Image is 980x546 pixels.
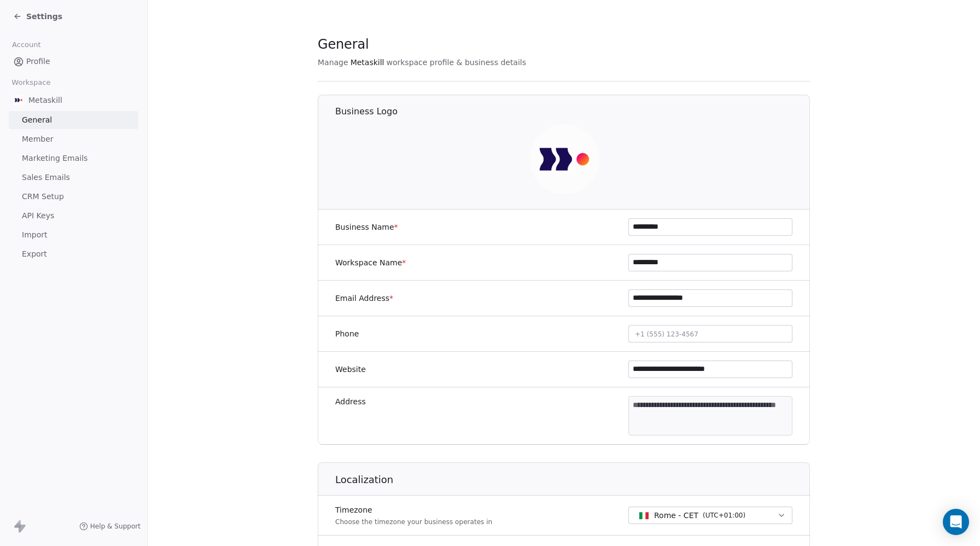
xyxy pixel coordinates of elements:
a: Marketing Emails [9,149,138,167]
span: API Keys [22,210,54,222]
button: Rome - CET(UTC+01:00) [628,507,792,524]
h1: Localization [335,473,810,486]
span: CRM Setup [22,191,64,202]
label: Timezone [335,504,492,515]
label: Email Address [335,293,393,304]
a: Export [9,245,138,263]
span: Sales Emails [22,172,70,183]
h1: Business Logo [335,106,810,118]
a: Member [9,130,138,148]
span: +1 (555) 123-4567 [635,330,698,338]
span: Marketing Emails [22,153,87,164]
span: Member [22,133,54,145]
a: API Keys [9,207,138,225]
span: Import [22,229,47,241]
img: AVATAR%20METASKILL%20-%20Colori%20Positivo.png [529,124,599,194]
a: Sales Emails [9,169,138,187]
a: General [9,111,138,129]
span: Metaskill [351,57,384,68]
p: Choose the timezone your business operates in [335,518,492,526]
a: Import [9,226,138,244]
span: Help & Support [90,522,141,531]
label: Business Name [335,222,398,233]
button: +1 (555) 123-4567 [628,325,792,342]
label: Address [335,396,366,407]
a: Profile [9,53,138,71]
img: AVATAR%20METASKILL%20-%20Colori%20Positivo.png [13,95,24,106]
span: Settings [26,11,62,22]
div: Open Intercom Messenger [943,509,969,535]
a: CRM Setup [9,188,138,206]
label: Workspace Name [335,257,406,268]
span: workspace profile & business details [386,57,526,68]
a: Settings [13,11,62,22]
span: Account [7,37,45,53]
span: Manage [318,57,348,68]
span: General [318,36,369,53]
label: Website [335,364,366,375]
a: Help & Support [79,522,141,531]
label: Phone [335,328,359,339]
span: Workspace [7,74,55,91]
span: Export [22,248,47,260]
span: ( UTC+01:00 ) [703,510,745,520]
span: Metaskill [28,95,62,106]
span: General [22,114,52,126]
span: Profile [26,56,50,67]
span: Rome - CET [654,510,698,521]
